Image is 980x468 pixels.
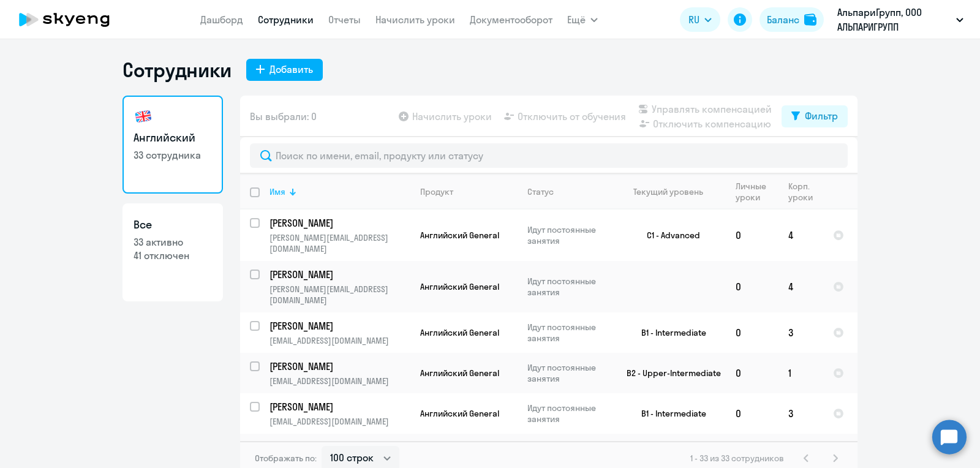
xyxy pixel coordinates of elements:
[420,408,499,419] span: Английский General
[134,130,212,146] h3: Английский
[269,440,408,454] p: [PERSON_NAME]
[375,13,455,26] a: Начислить уроки
[420,327,499,338] span: Английский General
[269,216,408,230] p: [PERSON_NAME]
[420,230,499,241] span: Английский General
[778,393,823,434] td: 3
[269,319,410,333] a: [PERSON_NAME]
[527,402,611,425] p: Идут постоянные занятия
[567,7,598,32] button: Ещё
[782,105,848,127] button: Фильтр
[269,400,408,413] p: [PERSON_NAME]
[778,353,823,393] td: 1
[527,186,611,197] div: Статус
[269,440,410,454] a: [PERSON_NAME]
[134,148,212,162] p: 33 сотрудника
[269,62,313,77] div: Добавить
[420,186,453,197] div: Продукт
[831,5,970,34] button: АльпариГрупп, ООО АЛЬПАРИГРУПП
[134,107,153,126] img: english
[778,261,823,312] td: 4
[726,353,778,393] td: 0
[134,217,212,233] h3: Все
[778,209,823,261] td: 4
[788,181,823,203] div: Корп. уроки
[123,203,223,301] a: Все33 активно41 отключен
[269,360,408,373] p: [PERSON_NAME]
[690,453,784,464] span: 1 - 33 из 33 сотрудников
[134,235,212,249] p: 33 активно
[736,181,767,203] div: Личные уроки
[123,58,232,82] h1: Сотрудники
[250,109,317,124] span: Вы выбрали: 0
[633,186,703,197] div: Текущий уровень
[269,400,410,413] a: [PERSON_NAME]
[778,312,823,353] td: 3
[527,322,611,344] p: Идут постоянные занятия
[527,186,554,197] div: Статус
[567,12,586,27] span: Ещё
[258,13,314,26] a: Сотрудники
[269,360,410,373] a: [PERSON_NAME]
[804,13,816,26] img: balance
[269,376,410,387] p: [EMAIL_ADDRESS][DOMAIN_NAME]
[269,232,410,254] p: [PERSON_NAME][EMAIL_ADDRESS][DOMAIN_NAME]
[527,276,611,298] p: Идут постоянные занятия
[612,209,726,261] td: C1 - Advanced
[805,108,838,123] div: Фильтр
[726,261,778,312] td: 0
[736,181,778,203] div: Личные уроки
[250,143,848,168] input: Поиск по имени, email, продукту или статусу
[759,7,824,32] button: Балансbalance
[269,284,410,306] p: [PERSON_NAME][EMAIL_ADDRESS][DOMAIN_NAME]
[420,281,499,292] span: Английский General
[726,209,778,261] td: 0
[837,5,951,34] p: АльпариГрупп, ООО АЛЬПАРИГРУПП
[612,312,726,353] td: B1 - Intermediate
[269,216,410,230] a: [PERSON_NAME]
[123,96,223,194] a: Английский33 сотрудника
[269,416,410,427] p: [EMAIL_ADDRESS][DOMAIN_NAME]
[612,353,726,393] td: B2 - Upper-Intermediate
[269,186,285,197] div: Имя
[726,312,778,353] td: 0
[246,59,323,81] button: Добавить
[470,13,552,26] a: Документооборот
[767,12,799,27] div: Баланс
[134,249,212,262] p: 41 отключен
[328,13,361,26] a: Отчеты
[527,362,611,384] p: Идут постоянные занятия
[269,268,408,281] p: [PERSON_NAME]
[255,453,317,464] span: Отображать по:
[269,268,410,281] a: [PERSON_NAME]
[200,13,243,26] a: Дашборд
[420,368,499,379] span: Английский General
[612,393,726,434] td: B1 - Intermediate
[269,319,408,333] p: [PERSON_NAME]
[788,181,813,203] div: Корп. уроки
[622,186,725,197] div: Текущий уровень
[726,393,778,434] td: 0
[420,186,517,197] div: Продукт
[269,186,410,197] div: Имя
[680,7,720,32] button: RU
[688,12,699,27] span: RU
[527,224,611,246] p: Идут постоянные занятия
[269,335,410,346] p: [EMAIL_ADDRESS][DOMAIN_NAME]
